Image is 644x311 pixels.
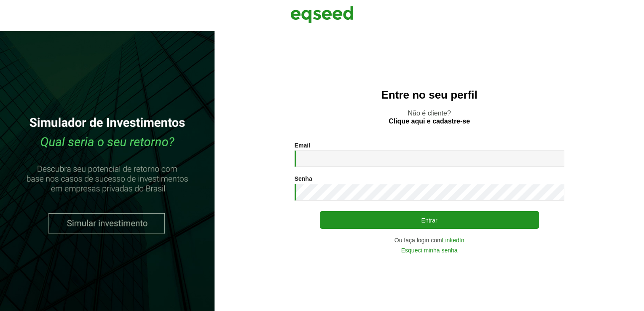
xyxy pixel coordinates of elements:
[295,176,312,182] label: Senha
[442,237,464,243] a: LinkedIn
[295,142,310,148] label: Email
[231,89,627,101] h2: Entre no seu perfil
[389,118,470,125] a: Clique aqui e cadastre-se
[231,109,627,125] p: Não é cliente?
[320,211,539,229] button: Entrar
[401,247,458,253] a: Esqueci minha senha
[290,4,354,25] img: EqSeed Logo
[295,237,564,243] div: Ou faça login com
